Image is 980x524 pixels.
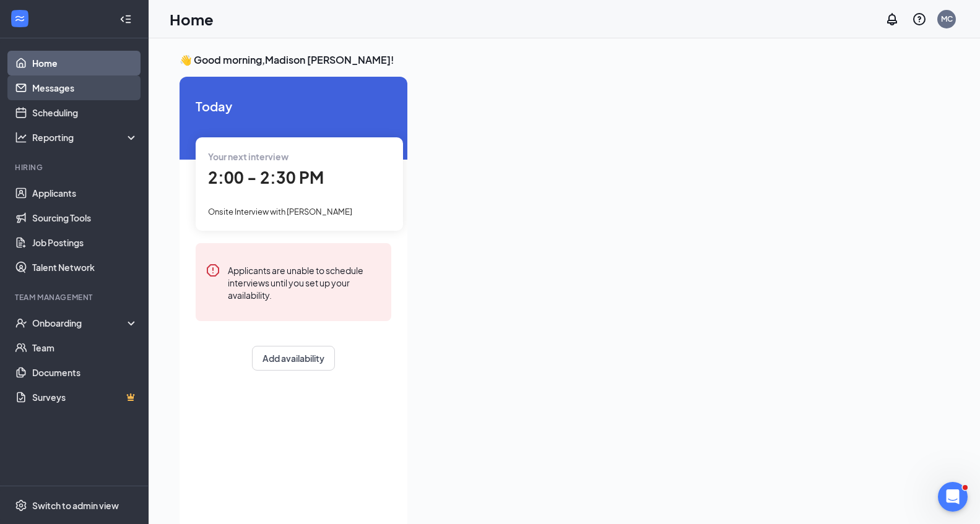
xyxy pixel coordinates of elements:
a: Messages [32,75,138,100]
svg: QuestionInfo [912,12,927,27]
a: Team [32,335,138,360]
div: Onboarding [32,317,128,329]
svg: Settings [15,499,27,512]
a: Scheduling [32,100,138,125]
svg: Analysis [15,131,27,144]
button: Add availability [252,346,335,371]
svg: UserCheck [15,317,27,329]
span: Today [196,97,391,116]
span: Onsite Interview with [PERSON_NAME] [208,207,352,217]
div: Hiring [15,162,136,173]
div: Switch to admin view [32,499,119,512]
svg: WorkstreamLogo [14,12,26,25]
div: Team Management [15,292,136,303]
a: Documents [32,360,138,385]
svg: Collapse [119,13,132,25]
div: Applicants are unable to schedule interviews until you set up your availability. [228,263,381,301]
a: Job Postings [32,230,138,255]
a: Home [32,51,138,75]
svg: Error [206,263,220,278]
a: Talent Network [32,255,138,280]
a: Sourcing Tools [32,205,138,230]
h3: 👋 Good morning, Madison [PERSON_NAME] ! [180,53,949,67]
span: Your next interview [208,151,288,162]
svg: Notifications [885,12,900,27]
div: Reporting [32,131,139,144]
h1: Home [170,9,214,30]
div: MC [941,14,953,24]
iframe: Intercom live chat [938,482,968,512]
a: SurveysCrown [32,385,138,410]
a: Applicants [32,181,138,205]
span: 2:00 - 2:30 PM [208,167,324,187]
